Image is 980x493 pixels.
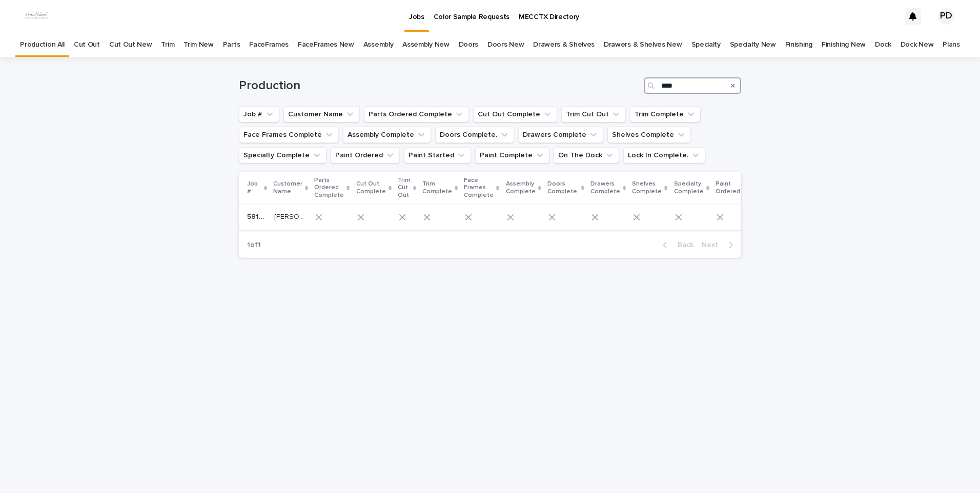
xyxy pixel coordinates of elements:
[506,178,536,197] p: Assembly Complete
[730,33,776,57] a: Specialty New
[398,175,411,201] p: Trim Cut Out
[533,33,595,57] a: Drawers & Shelves
[623,147,705,163] button: Lock In Complete.
[239,233,269,258] p: 1 of 1
[404,147,471,163] button: Paint Started
[247,178,261,197] p: Job #
[274,211,307,221] p: [PERSON_NAME]
[901,33,934,57] a: Dock New
[822,33,866,57] a: Finishing New
[298,33,354,57] a: FaceFrames New
[74,33,100,57] a: Cut Out
[239,106,279,122] button: Job #
[655,240,698,250] button: Back
[459,33,478,57] a: Doors
[20,33,65,57] a: Production All
[630,106,701,122] button: Trim Complete
[183,33,214,57] a: Trim New
[473,106,557,122] button: Cut Out Complete
[239,127,339,143] button: Face Frames Complete
[273,178,302,197] p: Customer Name
[561,106,626,122] button: Trim Cut Out
[239,78,640,93] h1: Production
[21,6,52,27] img: dhEtdSsQReaQtgKTuLrt
[943,33,959,57] a: Plans
[487,33,524,57] a: Doors New
[247,211,268,221] p: 5819-01
[109,33,152,57] a: Cut Out New
[875,33,891,57] a: Dock
[785,33,812,57] a: Finishing
[249,33,289,57] a: FaceFrames
[239,204,908,230] tr: 5819-015819-01 [PERSON_NAME][PERSON_NAME]
[422,178,452,197] p: Trim Complete
[435,127,514,143] button: Doors Complete.
[644,77,741,94] input: Search
[314,175,344,201] p: Parts Ordered Complete
[604,33,682,57] a: Drawers & Shelves New
[671,241,693,249] span: Back
[518,127,603,143] button: Drawers Complete
[702,241,724,249] span: Next
[674,178,704,197] p: Specialty Complete
[547,178,579,197] p: Doors Complete.
[364,106,469,122] button: Parts Ordered Complete
[698,240,741,250] button: Next
[161,33,174,57] a: Trim
[716,178,740,197] p: Paint Ordered
[402,33,449,57] a: Assembly New
[223,33,240,57] a: Parts
[607,127,691,143] button: Shelves Complete
[475,147,549,163] button: Paint Complete
[632,178,662,197] p: Shelves Complete
[356,178,386,197] p: Cut Out Complete
[331,147,400,163] button: Paint Ordered
[590,178,620,197] p: Drawers Complete
[938,8,954,25] div: PD
[363,33,394,57] a: Assembly
[343,127,431,143] button: Assembly Complete
[691,33,721,57] a: Specialty
[464,175,494,201] p: Face Frames Complete
[283,106,360,122] button: Customer Name
[554,147,619,163] button: On The Dock
[239,147,326,163] button: Specialty Complete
